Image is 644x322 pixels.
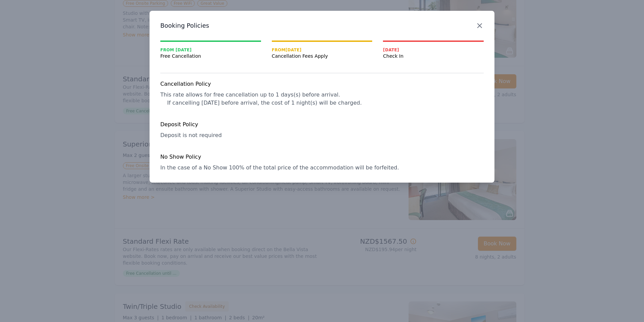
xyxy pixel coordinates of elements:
[160,80,484,88] h4: Cancellation Policy
[160,120,484,129] h4: Deposit Policy
[160,41,484,59] nav: Progress mt-20
[272,47,373,53] span: From [DATE]
[383,53,484,59] span: Check In
[160,132,222,138] span: Deposit is not required
[272,53,373,59] span: Cancellation Fees Apply
[160,153,484,161] h4: No Show Policy
[160,164,399,171] span: In the case of a No Show 100% of the total price of the accommodation will be forfeited.
[160,91,362,106] span: This rate allows for free cancellation up to 1 days(s) before arrival. If cancelling [DATE] befor...
[160,47,261,53] span: From [DATE]
[383,47,484,53] span: [DATE]
[160,22,484,30] h3: Booking Policies
[160,53,261,59] span: Free Cancellation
